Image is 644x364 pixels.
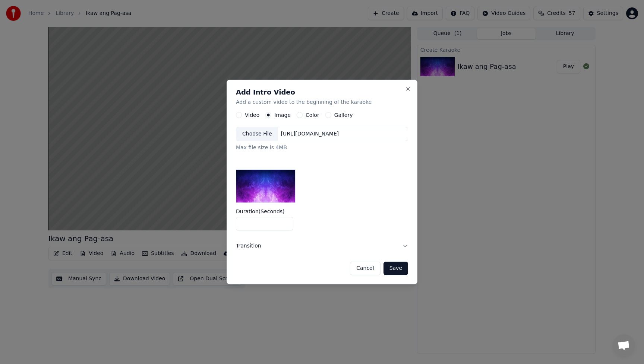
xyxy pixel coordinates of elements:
button: Save [383,262,408,275]
label: Duration ( Seconds ) [236,209,408,214]
div: Max file size is 4MB [236,144,408,151]
button: Cancel [350,262,380,275]
label: Video [245,112,259,118]
h2: Add Intro Video [236,89,408,96]
button: Transition [236,236,408,256]
div: [URL][DOMAIN_NAME] [278,130,342,138]
p: Add a custom video to the beginning of the karaoke [236,99,408,106]
label: Color [306,112,319,118]
div: Choose File [236,127,278,141]
label: Gallery [334,112,353,118]
label: Image [274,112,291,118]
